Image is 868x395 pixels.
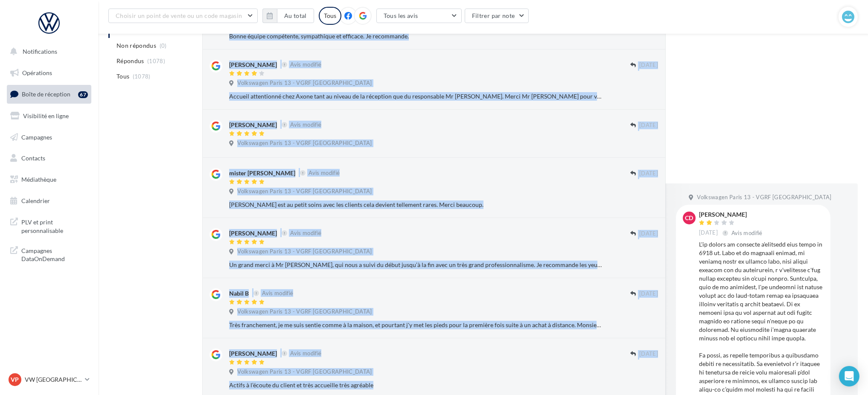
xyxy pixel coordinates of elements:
[237,308,372,316] span: Volkswagen Paris 13 - VGRF [GEOGRAPHIC_DATA]
[21,216,88,235] span: PLV et print personnalisable
[21,245,88,263] span: Campagnes DataOnDemand
[639,230,658,238] span: [DATE]
[5,43,90,61] button: Notifications
[229,349,277,358] div: [PERSON_NAME]
[277,9,314,23] button: Au total
[639,61,658,69] span: [DATE]
[262,9,314,23] button: Au total
[117,72,129,81] span: Tous
[309,169,340,176] span: Avis modifié
[5,241,93,267] a: Campagnes DataOnDemand
[237,368,372,376] span: Volkswagen Paris 13 - VGRF [GEOGRAPHIC_DATA]
[229,92,603,101] div: Accueil attentionné chez Axone tant au niveau de la réception que du responsable Mr [PERSON_NAME]...
[22,69,52,76] span: Opérations
[639,350,658,358] span: [DATE]
[229,200,603,209] div: [PERSON_NAME] est au petit soins avec les clients cela devient tellement rares. Merci beaucoup.
[639,170,658,177] span: [DATE]
[639,122,658,129] span: [DATE]
[160,42,167,49] span: (0)
[108,9,258,23] button: Choisir un point de vente ou un code magasin
[229,261,603,269] div: Un grand merci à Mr [PERSON_NAME], qui nous a suivi du début jusqu’à la fin avec un très grand pr...
[117,57,144,65] span: Répondus
[290,121,321,128] span: Avis modifié
[116,12,242,19] span: Choisir un point de vente ou un code magasin
[5,171,93,189] a: Médiathèque
[229,229,277,238] div: [PERSON_NAME]
[21,197,50,204] span: Calendrier
[262,290,293,296] span: Avis modifié
[147,58,165,64] span: (1078)
[237,248,372,256] span: Volkswagen Paris 13 - VGRF [GEOGRAPHIC_DATA]
[376,9,462,23] button: Tous les avis
[229,321,603,329] div: Très franchement, je me suis sentie comme à la maison, et pourtant j'y met les pieds pour la prem...
[290,229,321,236] span: Avis modifié
[5,192,93,210] a: Calendrier
[229,289,249,298] div: Nabil B
[5,64,93,82] a: Opérations
[229,32,603,41] div: Bonne équipe compétente, sympathique et efficace. Je recommande.
[290,350,321,357] span: Avis modifié
[21,154,45,162] span: Contacts
[229,381,603,389] div: Actifs à l’écoute du client et très accueille très agréable
[229,121,277,129] div: [PERSON_NAME]
[229,169,295,177] div: mister [PERSON_NAME]
[237,79,372,87] span: Volkswagen Paris 13 - VGRF [GEOGRAPHIC_DATA]
[22,90,70,98] span: Boîte de réception
[78,91,88,98] div: 67
[465,9,529,23] button: Filtrer par note
[117,41,156,50] span: Non répondus
[133,73,151,80] span: (1078)
[11,375,19,384] span: VP
[384,12,418,19] span: Tous les avis
[21,133,52,140] span: Campagnes
[290,61,321,68] span: Avis modifié
[839,366,859,386] div: Open Intercom Messenger
[731,229,763,236] span: Avis modifié
[21,176,56,183] span: Médiathèque
[699,212,764,218] div: [PERSON_NAME]
[237,188,372,195] span: Volkswagen Paris 13 - VGRF [GEOGRAPHIC_DATA]
[5,213,93,238] a: PLV et print personnalisable
[697,194,831,201] span: Volkswagen Paris 13 - VGRF [GEOGRAPHIC_DATA]
[5,85,93,103] a: Boîte de réception67
[639,290,658,298] span: [DATE]
[685,214,693,222] span: CD
[229,61,277,69] div: [PERSON_NAME]
[5,107,93,125] a: Visibilité en ligne
[23,112,69,119] span: Visibilité en ligne
[5,128,93,146] a: Campagnes
[699,229,718,237] span: [DATE]
[25,375,82,384] p: VW [GEOGRAPHIC_DATA] 13
[7,372,91,388] a: VP VW [GEOGRAPHIC_DATA] 13
[319,7,341,25] div: Tous
[5,149,93,167] a: Contacts
[23,48,57,55] span: Notifications
[237,139,372,147] span: Volkswagen Paris 13 - VGRF [GEOGRAPHIC_DATA]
